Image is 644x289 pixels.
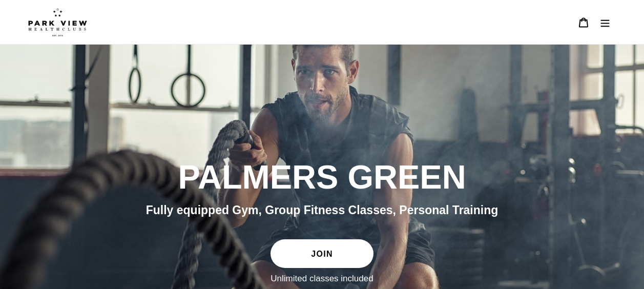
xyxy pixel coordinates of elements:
a: JOIN [271,239,373,268]
button: Menu [594,11,616,33]
label: Unlimited classes included [271,273,373,284]
h2: PALMERS GREEN [43,157,601,197]
span: Fully equipped Gym, Group Fitness Classes, Personal Training [146,203,498,217]
img: Park view health clubs is a gym near you. [28,8,87,36]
